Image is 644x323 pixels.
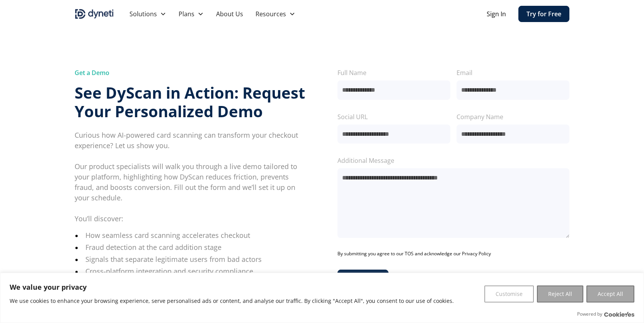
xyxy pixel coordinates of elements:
[85,230,307,241] p: How seamless card scanning accelerates checkout
[518,6,569,22] a: Try for Free
[537,285,583,302] button: Reject All
[337,68,450,77] label: Full Name
[457,112,569,121] label: Company Name
[85,266,307,277] p: Cross-platform integration and security compliance
[577,310,634,318] div: Powered by
[10,296,454,306] p: We use cookies to enhance your browsing experience, serve personalised ads or content, and analys...
[129,9,157,19] div: Solutions
[85,254,307,265] p: Signals that separate legitimate users from bad actors
[75,130,307,224] p: Curious how AI-powered card scanning can transform your checkout experience? Let us show you. ‍ O...
[337,250,491,257] span: By submitting you agree to our TOS and acknowledge our Privacy Policy
[457,68,569,77] label: Email
[586,285,634,302] button: Accept All
[604,312,634,317] a: Visit CookieYes website
[172,6,210,22] div: Plans
[487,9,506,19] a: Sign In
[179,9,194,19] div: Plans
[10,282,454,292] p: We value your privacy
[75,68,307,77] div: Get a Demo
[337,68,569,289] form: Demo Form
[85,242,307,253] p: Fraud detection at the card addition stage
[337,156,569,165] label: Additional Message
[256,9,286,19] div: Resources
[75,82,305,122] strong: See DyScan in Action: Request Your Personalized Demo
[75,8,114,20] a: home
[337,112,450,121] label: Social URL
[123,6,172,22] div: Solutions
[484,285,534,302] button: Customise
[75,8,114,20] img: Dyneti indigo logo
